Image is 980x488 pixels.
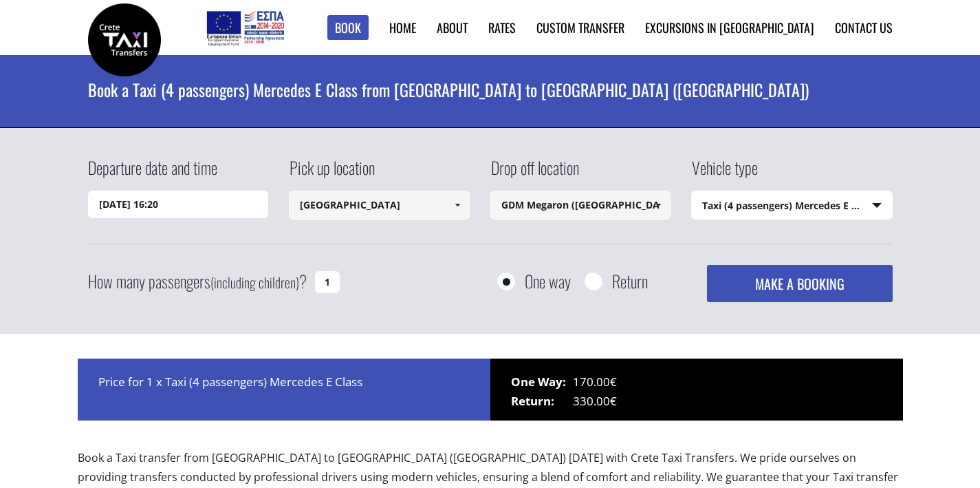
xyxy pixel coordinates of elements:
a: Crete Taxi Transfers | Book a Taxi transfer from Chania airport to GDM Megaron (Heraklion) | Cret... [88,31,161,45]
h1: Book a Taxi (4 passengers) Mercedes E Class from [GEOGRAPHIC_DATA] to [GEOGRAPHIC_DATA] ([GEOGRAP... [88,55,893,124]
label: Vehicle type [691,156,758,191]
label: Return [612,273,648,290]
a: Contact us [835,19,893,36]
input: Select drop-off location [490,191,671,220]
a: Book [327,15,369,41]
label: One way [525,273,571,290]
small: (including children) [210,272,299,293]
span: Taxi (4 passengers) Mercedes E Class [692,191,892,220]
div: Price for 1 x Taxi (4 passengers) Mercedes E Class [78,359,490,421]
a: Show All Items [446,191,468,220]
a: Rates [488,19,516,36]
img: Crete Taxi Transfers | Book a Taxi transfer from Chania airport to GDM Megaron (Heraklion) | Cret... [88,3,161,76]
div: 170.00€ 330.00€ [490,359,903,421]
a: Show All Items [647,191,670,220]
label: How many passengers ? [88,265,307,299]
span: Return: [511,392,573,411]
a: Custom Transfer [536,19,624,36]
label: Pick up location [289,156,375,191]
span: One Way: [511,372,573,392]
a: Home [389,19,416,36]
a: About [437,19,468,36]
input: Select pickup location [289,191,470,220]
a: Excursions in [GEOGRAPHIC_DATA] [645,19,814,36]
label: Departure date and time [88,156,217,191]
label: Drop off location [490,156,579,191]
button: MAKE A BOOKING [707,265,892,302]
img: e-bannersEUERDF180X90.jpg [204,7,286,48]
